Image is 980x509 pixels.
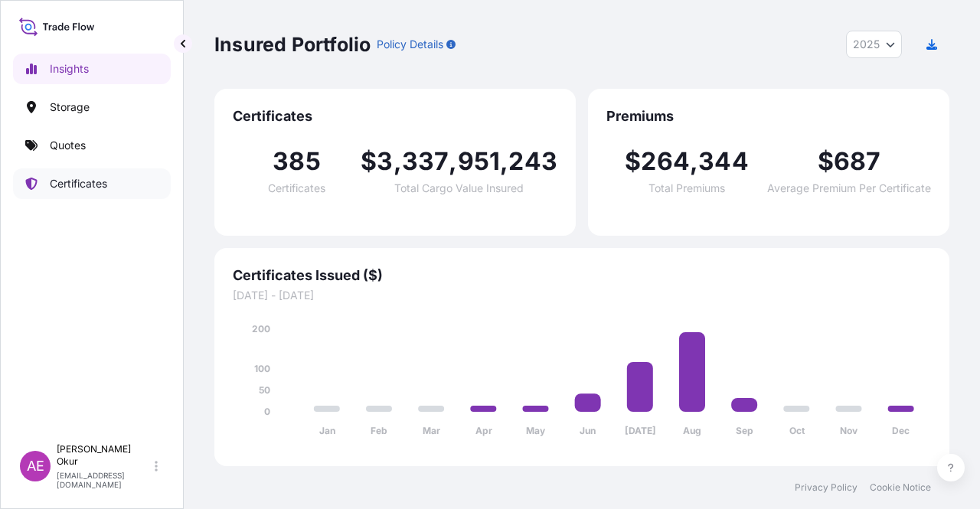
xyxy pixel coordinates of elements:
tspan: Nov [840,425,858,436]
span: Certificates [233,107,557,126]
tspan: Aug [683,425,701,436]
tspan: 50 [259,384,270,396]
span: $ [625,149,641,174]
p: Insured Portfolio [214,32,371,57]
p: Certificates [50,176,107,191]
p: Policy Details [377,37,443,52]
span: 687 [834,149,881,174]
button: Year Selector [846,31,902,58]
span: [DATE] - [DATE] [233,288,931,303]
tspan: Jun [580,425,596,436]
tspan: 100 [254,363,270,374]
span: Certificates Issued ($) [233,266,931,285]
tspan: Oct [789,425,805,436]
span: Premiums [606,107,931,126]
span: 264 [641,149,690,174]
span: , [449,149,457,174]
p: Insights [50,61,89,77]
span: 2025 [853,37,880,52]
span: 951 [458,149,501,174]
a: Storage [13,92,171,122]
span: Average Premium Per Certificate [767,183,931,194]
span: , [394,149,402,174]
a: Privacy Policy [795,481,857,494]
a: Cookie Notice [870,481,931,494]
span: AE [27,458,44,474]
tspan: Jan [319,425,335,436]
tspan: Feb [371,425,387,436]
a: Insights [13,54,171,84]
p: Storage [50,100,90,115]
tspan: 0 [264,406,270,417]
span: Certificates [268,183,325,194]
span: Total Premiums [648,183,725,194]
span: Total Cargo Value Insured [394,183,524,194]
p: [EMAIL_ADDRESS][DOMAIN_NAME] [57,471,152,489]
p: [PERSON_NAME] Okur [57,443,152,468]
tspan: Apr [475,425,492,436]
tspan: Sep [736,425,753,436]
span: 337 [402,149,449,174]
span: 3 [377,149,393,174]
a: Certificates [13,168,171,199]
tspan: Mar [423,425,440,436]
span: $ [818,149,834,174]
span: 385 [273,149,321,174]
span: 344 [698,149,749,174]
tspan: Dec [892,425,910,436]
a: Quotes [13,130,171,161]
span: , [500,149,508,174]
tspan: [DATE] [625,425,656,436]
span: 243 [508,149,557,174]
tspan: 200 [252,323,270,334]
span: , [690,149,698,174]
span: $ [361,149,377,174]
tspan: May [526,425,546,436]
p: Quotes [50,138,86,153]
